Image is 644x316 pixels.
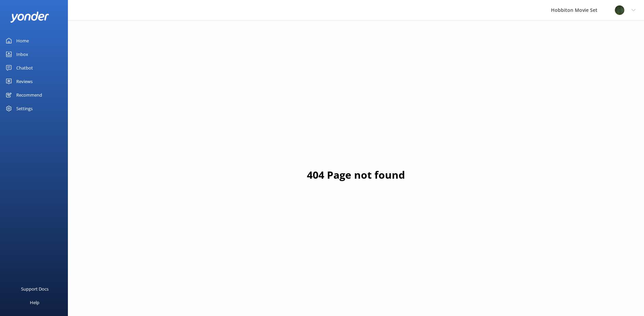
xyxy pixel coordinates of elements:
[30,296,39,309] div: Help
[16,47,28,61] div: Inbox
[614,5,625,15] img: 34-1720495293.png
[307,167,405,183] h1: 404 Page not found
[16,34,29,47] div: Home
[16,75,33,88] div: Reviews
[10,12,49,23] img: yonder-white-logo.png
[21,282,49,296] div: Support Docs
[16,102,33,115] div: Settings
[16,61,33,75] div: Chatbot
[16,88,42,102] div: Recommend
